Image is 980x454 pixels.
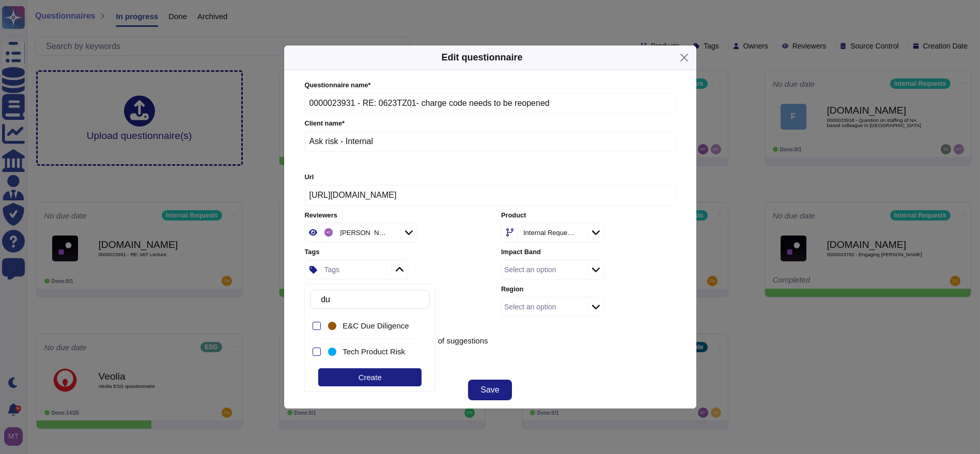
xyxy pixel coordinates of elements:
span: Tech Product Risk [343,347,405,356]
label: Suggestion source control [305,326,676,333]
label: Questionnaire name [305,82,676,89]
div: Tags [324,266,340,273]
div: E&C Due Diligence [343,321,415,331]
label: Tags [305,249,479,256]
input: Search by keywords [316,290,429,308]
span: Save [480,386,499,394]
div: E&C Due Diligence [326,314,419,337]
div: [PERSON_NAME] [340,229,388,236]
div: Select an option [504,303,556,310]
button: Save [468,380,511,400]
label: Impact Band [501,249,675,256]
button: Close [676,50,692,66]
input: Enter company name of the client [305,131,676,152]
label: Client name [305,120,676,127]
div: Tech Product Risk [326,340,419,363]
label: Url [305,174,676,181]
input: Online platform url [305,185,676,206]
div: Create [318,368,422,386]
div: Tech Product Risk [326,346,338,358]
div: Internal Requests [523,229,574,236]
div: E&C Due Diligence [326,320,338,332]
input: Enter questionnaire name [305,93,676,114]
div: Tech Product Risk [343,347,415,356]
img: user [324,228,333,237]
div: Select an option [504,266,556,273]
label: Reviewers [305,212,479,219]
span: E&C Due Diligence [343,321,409,331]
label: Product [501,212,675,219]
label: Region [501,286,675,293]
h5: Edit questionnaire [441,51,522,65]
